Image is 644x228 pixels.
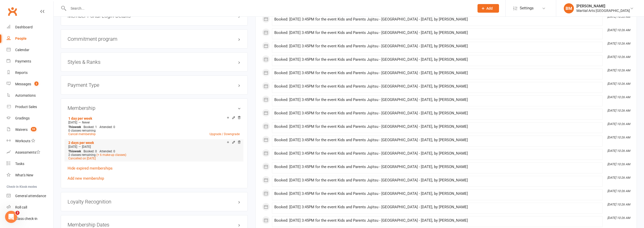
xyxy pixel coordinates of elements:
[576,4,630,8] div: [PERSON_NAME]
[67,5,471,12] input: Search...
[31,127,36,131] span: 55
[68,157,96,160] a: Cancelled on [DATE]
[82,145,91,149] span: [DATE]
[564,3,574,13] div: BM
[7,56,53,67] a: Payments
[607,55,630,59] i: [DATE] 10:26 AM
[607,203,630,206] i: [DATE] 10:26 AM
[67,145,241,149] div: —
[82,121,90,124] span: Never
[15,173,33,177] div: What's New
[68,105,241,111] h3: Membership
[6,5,19,18] a: Clubworx
[84,125,97,129] span: Booked: 1
[68,141,94,145] a: 2 days per week
[607,28,630,32] i: [DATE] 10:26 AM
[15,128,28,132] div: Waivers
[15,82,31,86] div: Messages
[607,162,630,166] i: [DATE] 10:26 AM
[520,3,534,14] span: Settings
[607,176,630,179] i: [DATE] 10:26 AM
[15,48,29,52] div: Calendar
[7,213,53,224] a: Class kiosk mode
[607,109,630,112] i: [DATE] 10:26 AM
[15,36,27,40] div: People
[15,150,40,154] div: Assessments
[607,149,630,153] i: [DATE] 10:26 AM
[68,145,77,149] span: [DATE]
[99,125,115,129] span: Attended: 0
[34,81,38,86] span: 3
[68,153,96,157] span: 2 classes remaining
[7,44,53,56] a: Calendar
[68,129,96,132] span: 0 classes remaining
[15,162,24,166] div: Tasks
[15,71,28,75] div: Reports
[7,113,53,124] a: Gradings
[68,121,77,124] span: [DATE]
[607,136,630,139] i: [DATE] 10:26 AM
[7,67,53,78] a: Reports
[68,82,241,88] h3: Payment Type
[67,150,82,153] div: week
[274,218,600,223] div: Booked: [DATE] 3:45PM for the event Kids and Parents Jujitsu - [GEOGRAPHIC_DATA] - [DATE], by [PE...
[7,147,53,158] a: Assessments
[15,105,37,109] div: Product Sales
[607,216,630,220] i: [DATE] 10:26 AM
[68,176,104,181] a: Add new membership
[274,71,600,75] div: Booked: [DATE] 3:45PM for the event Kids and Parents Jujitsu - [GEOGRAPHIC_DATA] - [DATE], by [PE...
[15,93,36,97] div: Automations
[68,150,74,153] span: This
[7,158,53,170] a: Tasks
[68,59,241,65] h3: Styles & Ranks
[68,116,92,120] a: 1 day per week
[15,194,46,198] div: General attendance
[607,82,630,86] i: [DATE] 10:26 AM
[274,178,600,182] div: Booked: [DATE] 3:45PM for the event Kids and Parents Jujitsu - [GEOGRAPHIC_DATA] - [DATE], by [PE...
[274,138,600,142] div: Booked: [DATE] 3:45PM for the event Kids and Parents Jujitsu - [GEOGRAPHIC_DATA] - [DATE], by [PE...
[7,170,53,181] a: What's New
[210,132,240,136] a: Upgrade / Downgrade
[274,192,600,196] div: Booked: [DATE] 3:45PM for the event Kids and Parents Jujitsu - [GEOGRAPHIC_DATA] - [DATE], by [PE...
[274,17,600,22] div: Booked: [DATE] 3:45PM for the event Kids and Parents Jujitsu - [GEOGRAPHIC_DATA] - [DATE], by [PE...
[7,22,53,33] a: Dashboard
[274,151,600,156] div: Booked: [DATE] 3:45PM for the event Kids and Parents Jujitsu - [GEOGRAPHIC_DATA] - [DATE], by [PE...
[274,205,600,209] div: Booked: [DATE] 3:45PM for the event Kids and Parents Jujitsu - [GEOGRAPHIC_DATA] - [DATE], by [PE...
[7,33,53,44] a: People
[607,189,630,193] i: [DATE] 10:26 AM
[607,122,630,126] i: [DATE] 10:26 AM
[96,153,126,157] a: (+ 6 make-up classes)
[486,6,493,10] span: Add
[68,166,113,171] a: Hide expired memberships
[68,132,96,136] a: Cancel membership
[7,101,53,113] a: Product Sales
[274,165,600,169] div: Booked: [DATE] 3:45PM for the event Kids and Parents Jujitsu - [GEOGRAPHIC_DATA] - [DATE], by [PE...
[607,42,630,45] i: [DATE] 10:26 AM
[15,25,33,29] div: Dashboard
[15,217,37,221] div: Class check-in
[84,150,97,153] span: Booked: 0
[7,202,53,213] a: Roll call
[7,90,53,101] a: Automations
[67,120,241,125] div: —
[274,84,600,89] div: Booked: [DATE] 3:45PM for the event Kids and Parents Jujitsu - [GEOGRAPHIC_DATA] - [DATE], by [PE...
[68,199,241,204] h3: Loyalty Recognition
[68,222,241,227] h3: Membership Dates
[15,205,27,209] div: Roll call
[99,150,115,153] span: Attended: 0
[7,78,53,90] a: Messages 3
[607,95,630,99] i: [DATE] 10:26 AM
[274,57,600,62] div: Booked: [DATE] 3:45PM for the event Kids and Parents Jujitsu - [GEOGRAPHIC_DATA] - [DATE], by [PE...
[274,44,600,48] div: Booked: [DATE] 3:45PM for the event Kids and Parents Jujitsu - [GEOGRAPHIC_DATA] - [DATE], by [PE...
[15,59,31,63] div: Payments
[7,124,53,135] a: Waivers 55
[68,125,74,129] span: This
[274,111,600,115] div: Booked: [DATE] 3:45PM for the event Kids and Parents Jujitsu - [GEOGRAPHIC_DATA] - [DATE], by [PE...
[576,8,630,13] div: Martial Arts [GEOGRAPHIC_DATA]
[607,15,630,18] i: [DATE] 10:26 AM
[7,190,53,202] a: General attendance kiosk mode
[68,36,241,42] h3: Commitment program
[15,139,30,143] div: Workouts
[5,211,17,223] iframe: Intercom live chat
